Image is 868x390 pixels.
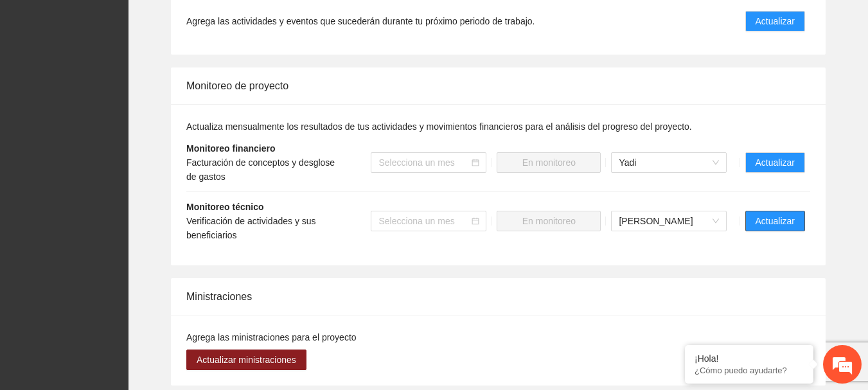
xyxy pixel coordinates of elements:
div: Ministraciones [186,278,810,315]
span: Estamos en línea. [75,124,177,254]
span: Agrega las actividades y eventos que sucederán durante tu próximo periodo de trabajo. [186,14,535,28]
div: Chatee con nosotros ahora [67,66,216,82]
span: Yadi [619,153,719,172]
span: Agrega las ministraciones para el proyecto [186,332,357,342]
strong: Monitoreo financiero [186,143,275,154]
span: Cassandra [619,211,719,231]
textarea: Escriba su mensaje y pulse “Intro” [6,256,245,301]
button: Actualizar ministraciones [186,350,306,370]
strong: Monitoreo técnico [186,202,264,212]
span: Verificación de actividades y sus beneficiarios [186,216,316,240]
span: Actualizar [756,155,795,170]
div: ¡Hola! [695,353,804,364]
div: Minimizar ventana de chat en vivo [211,6,242,37]
span: Actualiza mensualmente los resultados de tus actividades y movimientos financieros para el anális... [186,121,692,132]
span: Actualizar [756,214,795,228]
span: calendar [472,159,479,166]
button: Actualizar [745,11,805,31]
span: Actualizar ministraciones [197,353,296,367]
a: Actualizar ministraciones [186,355,306,365]
span: Facturación de conceptos y desglose de gastos [186,157,335,182]
button: Actualizar [745,152,805,173]
button: Actualizar [745,211,805,231]
p: ¿Cómo puedo ayudarte? [695,366,804,375]
span: calendar [472,217,479,225]
div: Monitoreo de proyecto [186,67,810,104]
span: Actualizar [756,14,795,28]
